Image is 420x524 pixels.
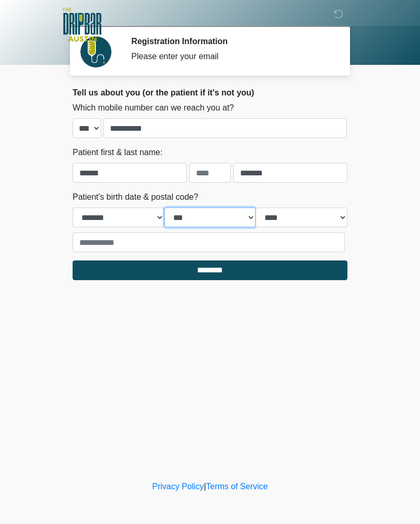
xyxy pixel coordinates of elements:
[73,88,347,98] h2: Tell us about you (or the patient if it's not you)
[73,102,234,114] label: Which mobile number can we reach you at?
[73,146,162,159] label: Patient first & last name:
[152,482,204,491] a: Privacy Policy
[62,8,102,42] img: The DRIPBaR - Austin The Domain Logo
[73,191,198,203] label: Patient's birth date & postal code?
[206,482,268,491] a: Terms of Service
[80,36,111,67] img: Agent Avatar
[204,482,206,491] a: |
[131,50,332,63] div: Please enter your email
